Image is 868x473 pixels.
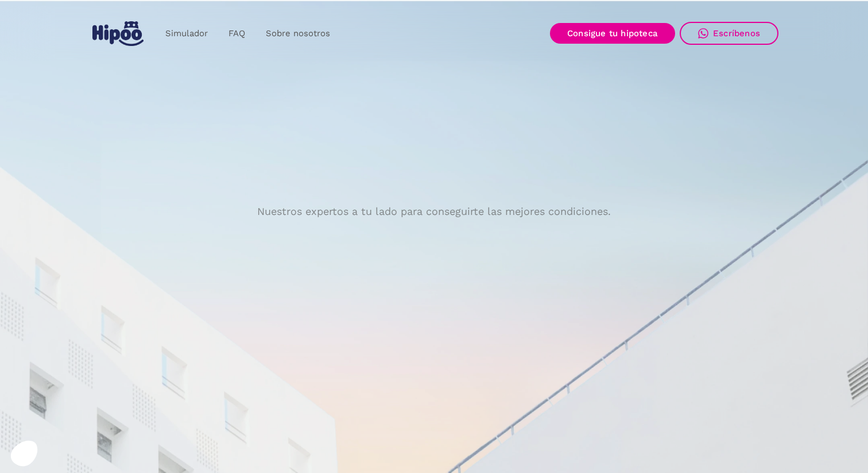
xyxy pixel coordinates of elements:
[550,23,675,44] a: Consigue tu hipoteca
[155,22,218,45] a: Simulador
[713,28,760,39] div: Escríbenos
[255,22,340,45] a: Sobre nosotros
[680,22,778,45] a: Escríbenos
[218,22,255,45] a: FAQ
[90,17,146,51] a: home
